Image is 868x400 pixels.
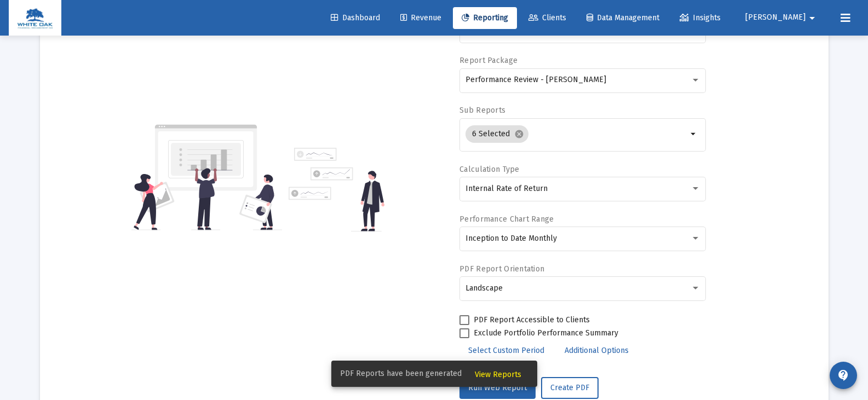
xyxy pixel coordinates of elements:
mat-chip: 6 Selected [465,125,528,143]
button: Create PDF [541,377,599,399]
mat-icon: arrow_drop_down [806,7,819,29]
a: Reporting [453,7,517,29]
span: Dashboard [331,13,380,22]
img: Dashboard [17,7,53,29]
span: PDF Reports have been generated [340,368,462,379]
span: Data Management [587,13,659,22]
span: View Reports [475,370,521,379]
label: PDF Report Orientation [459,264,544,274]
label: Sub Reports [459,106,505,115]
label: Report Package [459,56,518,65]
mat-icon: contact_support [837,369,850,382]
span: Inception to Date Monthly [465,234,557,243]
mat-icon: arrow_drop_down [687,127,700,141]
a: Data Management [578,7,668,29]
mat-chip-list: Selection [465,123,687,145]
label: Performance Chart Range [459,215,554,224]
span: PDF Report Accessible to Clients [474,314,590,327]
img: reporting [131,123,282,231]
a: Revenue [392,7,450,29]
span: Revenue [400,13,441,22]
span: Performance Review - [PERSON_NAME] [465,75,606,84]
span: Create PDF [550,383,589,392]
span: [PERSON_NAME] [745,13,806,22]
a: Clients [520,7,575,29]
span: Exclude Portfolio Performance Summary [474,327,618,340]
span: Select Custom Period [468,346,544,355]
button: [PERSON_NAME] [732,7,832,28]
span: Reporting [462,13,508,22]
button: View Reports [466,364,530,384]
mat-icon: cancel [514,129,524,139]
span: Additional Options [565,346,629,355]
a: Insights [671,7,729,29]
span: Landscape [465,283,503,293]
span: Internal Rate of Return [465,184,548,193]
a: Dashboard [322,7,389,29]
label: Calculation Type [459,165,519,174]
span: Insights [680,13,721,22]
img: reporting-alt [289,148,384,231]
span: Clients [528,13,566,22]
